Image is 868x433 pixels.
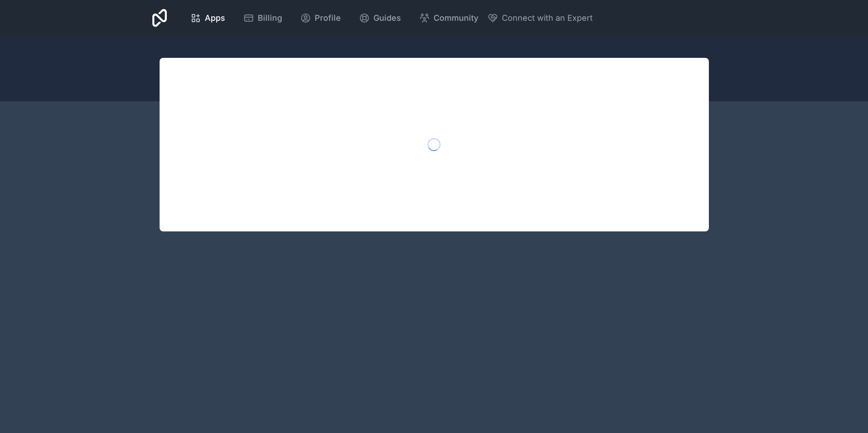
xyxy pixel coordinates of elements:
a: Guides [352,8,408,28]
a: Apps [183,8,232,28]
a: Billing [236,8,289,28]
span: Apps [205,12,225,24]
span: Community [434,12,478,24]
a: Community [412,8,486,28]
a: Profile [293,8,348,28]
button: Connect with an Expert [487,12,593,24]
span: Connect with an Expert [502,12,593,24]
span: Guides [373,12,401,24]
span: Billing [258,12,282,24]
span: Profile [315,12,341,24]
